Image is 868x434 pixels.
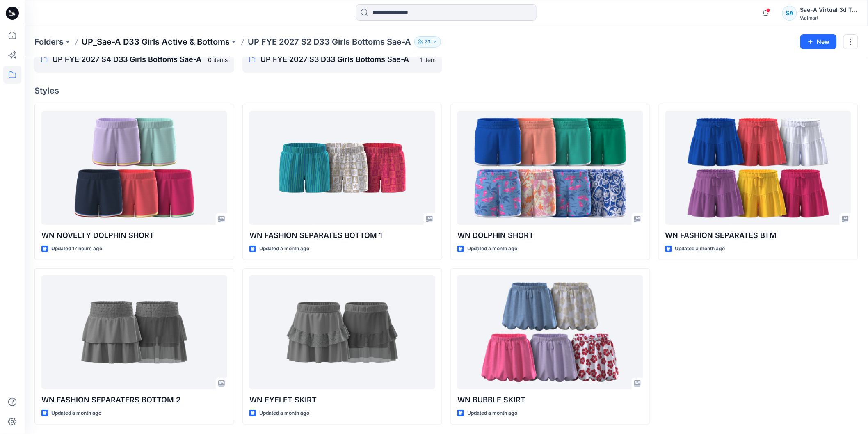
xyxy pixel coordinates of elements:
[800,5,858,15] div: Sae-A Virtual 3d Team
[457,230,643,241] p: WN DOLPHIN SHORT
[260,54,415,65] p: UP FYE 2027 S3 D33 Girls Bottoms Sae-A
[41,275,227,389] a: WN FASHION SEPARATERS BOTTOM 2
[782,6,797,21] div: SA
[457,275,643,389] a: WN BUBBLE SKIRT
[208,55,228,64] p: 0 items
[800,15,858,21] div: Walmart
[34,86,858,96] h4: Styles
[34,36,64,48] a: Folders
[420,55,436,64] p: 1 item
[51,244,102,253] p: Updated 17 hours ago
[41,111,227,225] a: WN NOVELTY DOLPHIN SHORT
[249,275,435,389] a: WN EYELET SKIRT
[414,36,441,48] button: 73
[457,111,643,225] a: WN DOLPHIN SHORT
[41,394,227,406] p: WN FASHION SEPARATERS BOTTOM 2
[259,244,309,253] p: Updated a month ago
[34,46,234,73] a: UP FYE 2027 S4 D33 Girls Bottoms Sae-A0 items
[249,111,435,225] a: WN FASHION SEPARATES BOTTOM 1
[248,36,411,48] p: UP FYE 2027 S2 D33 Girls Bottoms Sae-A
[467,244,517,253] p: Updated a month ago
[82,36,230,48] a: UP_Sae-A D33 Girls Active & Bottoms
[665,111,851,225] a: WN FASHION SEPARATES BTM
[259,409,309,418] p: Updated a month ago
[51,409,101,418] p: Updated a month ago
[675,244,725,253] p: Updated a month ago
[457,394,643,406] p: WN BUBBLE SKIRT
[249,230,435,241] p: WN FASHION SEPARATES BOTTOM 1
[242,46,442,73] a: UP FYE 2027 S3 D33 Girls Bottoms Sae-A1 item
[665,230,851,241] p: WN FASHION SEPARATES BTM
[41,230,227,241] p: WN NOVELTY DOLPHIN SHORT
[53,54,203,65] p: UP FYE 2027 S4 D33 Girls Bottoms Sae-A
[425,37,431,46] p: 73
[467,409,517,418] p: Updated a month ago
[800,34,837,49] button: New
[249,394,435,406] p: WN EYELET SKIRT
